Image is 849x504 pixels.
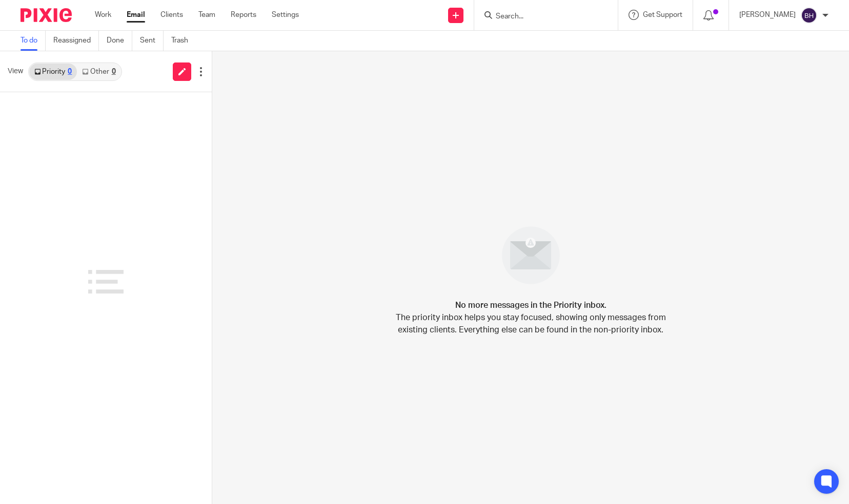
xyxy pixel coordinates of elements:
[95,10,111,20] a: Work
[395,311,666,336] p: The priority inbox helps you stay focused, showing only messages from existing clients. Everythin...
[127,10,145,20] a: Email
[160,10,183,20] a: Clients
[21,8,72,22] img: Pixie
[29,64,77,80] a: Priority0
[53,31,99,51] a: Reassigned
[77,64,120,80] a: Other0
[801,7,817,24] img: svg%3E
[140,31,164,51] a: Sent
[171,31,196,51] a: Trash
[68,68,72,75] div: 0
[495,220,567,291] img: image
[198,10,215,20] a: Team
[495,12,587,22] input: Search
[107,31,132,51] a: Done
[112,68,116,75] div: 0
[231,10,256,20] a: Reports
[272,10,299,20] a: Settings
[8,66,23,77] span: View
[21,31,46,51] a: To do
[455,299,607,311] h4: No more messages in the Priority inbox.
[739,10,796,20] p: [PERSON_NAME]
[643,11,682,18] span: Get Support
